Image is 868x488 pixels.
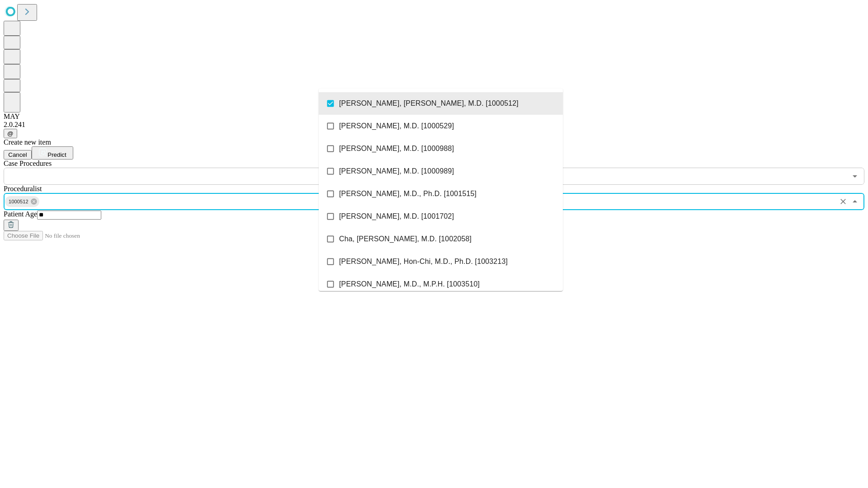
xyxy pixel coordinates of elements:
[339,188,476,199] span: [PERSON_NAME], M.D., Ph.D. [1001515]
[8,151,27,158] span: Cancel
[32,146,73,160] button: Predict
[339,234,472,244] span: Cha, [PERSON_NAME], M.D. [1002058]
[5,197,32,207] span: 1000512
[339,256,508,267] span: [PERSON_NAME], Hon-Chi, M.D., Ph.D. [1003213]
[4,210,37,218] span: Patient Age
[4,150,32,160] button: Cancel
[339,98,519,109] span: [PERSON_NAME], [PERSON_NAME], M.D. [1000512]
[7,130,14,137] span: @
[339,121,454,131] span: [PERSON_NAME], M.D. [1000529]
[4,113,864,121] div: MAY
[47,151,66,158] span: Predict
[339,143,454,154] span: [PERSON_NAME], M.D. [1000988]
[4,185,42,192] span: Proceduralist
[837,195,849,208] button: Clear
[4,138,51,146] span: Create new item
[5,196,39,207] div: 1000512
[4,160,52,167] span: Scheduled Procedure
[4,121,864,129] div: 2.0.241
[849,195,861,208] button: Close
[4,129,17,138] button: @
[849,170,861,183] button: Open
[339,211,454,222] span: [PERSON_NAME], M.D. [1001702]
[339,166,454,177] span: [PERSON_NAME], M.D. [1000989]
[339,279,480,290] span: [PERSON_NAME], M.D., M.P.H. [1003510]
